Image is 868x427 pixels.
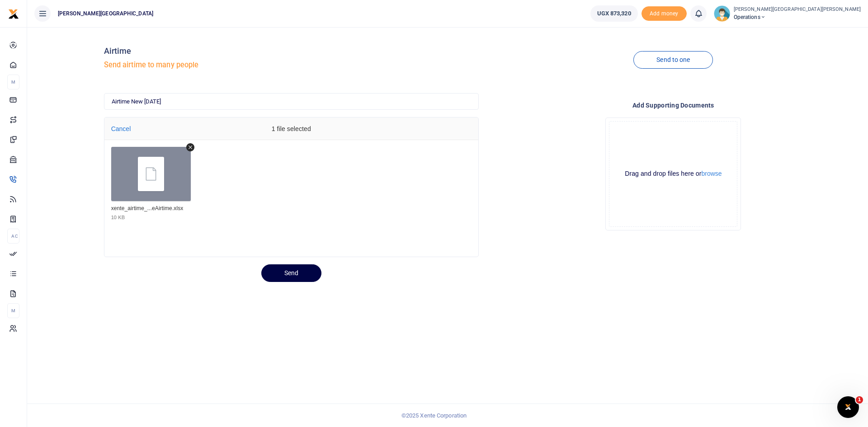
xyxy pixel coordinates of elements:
[605,117,741,230] div: File Uploader
[108,122,134,135] button: Cancel
[642,6,687,21] span: Add money
[8,9,19,19] img: logo-small
[633,51,713,69] a: Send to one
[701,170,722,177] button: browse
[486,100,861,110] h4: Add supporting Documents
[111,214,125,221] div: 10 KB
[609,169,737,178] div: Drag and drop files here or
[642,6,687,21] li: Toup your wallet
[734,6,861,14] small: [PERSON_NAME][GEOGRAPHIC_DATA][PERSON_NAME]
[7,75,19,89] li: M
[104,46,479,56] h4: Airtime
[642,9,687,16] a: Add money
[104,117,479,257] div: File Uploader
[111,205,189,212] div: xente_airtime_template_NewRegimeAirtime.xlsx
[223,117,359,140] div: 1 file selected
[186,143,194,151] button: Remove file
[714,5,861,22] a: profile-user [PERSON_NAME][GEOGRAPHIC_DATA][PERSON_NAME] Operations
[104,93,479,110] input: Create a batch name
[587,5,642,22] li: Wallet ballance
[7,303,19,318] li: M
[590,5,638,22] a: UGX 873,320
[837,396,859,418] iframe: Intercom live chat
[104,61,479,70] h5: Send airtime to many people
[597,9,631,18] span: UGX 873,320
[54,9,157,18] span: [PERSON_NAME][GEOGRAPHIC_DATA]
[714,5,730,22] img: profile-user
[734,13,861,21] span: Operations
[856,396,863,404] span: 1
[7,229,19,244] li: Ac
[261,264,321,282] button: Send
[8,10,19,17] a: logo-small logo-large logo-large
